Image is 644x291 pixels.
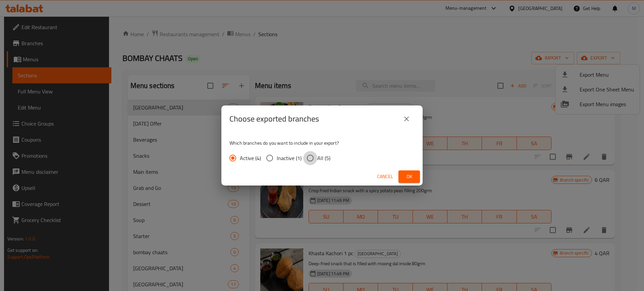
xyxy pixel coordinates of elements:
[398,170,420,183] button: Ok
[240,154,261,162] span: Active (4)
[229,114,319,124] h2: Choose exported branches
[398,111,415,127] button: close
[277,154,302,162] span: Inactive (1)
[374,170,396,183] button: Cancel
[404,172,415,181] span: Ok
[317,154,330,162] span: All (5)
[229,140,415,146] p: Which branches do you want to include in your export?
[377,172,393,181] span: Cancel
